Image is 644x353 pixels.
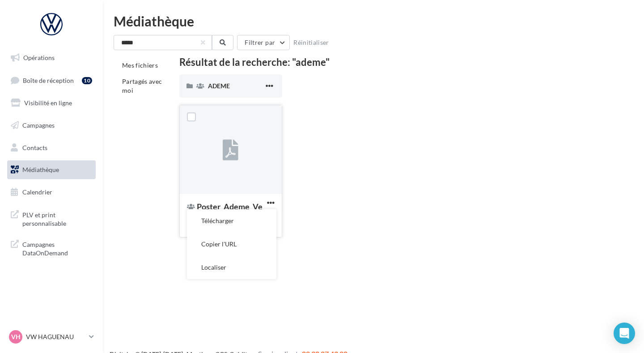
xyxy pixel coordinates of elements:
div: 10 [82,77,92,84]
span: Campagnes DataOnDemand [22,238,92,258]
span: ADEME [208,82,230,90]
span: Campagnes [22,121,55,129]
a: Calendrier [5,183,97,202]
span: Médiathèque [22,166,59,173]
a: Opérations [5,48,97,67]
span: Partagés avec moi [122,77,162,94]
span: Calendrier [22,188,52,196]
div: Médiathèque [114,14,633,28]
button: Copier l'URL [187,232,276,256]
span: Boîte de réception [23,76,74,84]
span: VH [11,332,21,341]
a: PLV et print personnalisable [5,205,97,232]
a: Médiathèque [5,160,97,179]
a: Boîte de réception10 [5,71,97,90]
button: Télécharger [187,209,276,232]
div: Résultat de la recherche: "ademe" [179,57,611,67]
a: Visibilité en ligne [5,94,97,112]
a: Contacts [5,138,97,157]
p: VW HAGUENAU [26,332,85,341]
span: Mes fichiers [122,61,158,69]
span: Contacts [22,143,47,151]
span: PLV et print personnalisable [22,209,92,228]
span: Opérations [23,54,55,61]
a: Campagnes [5,116,97,135]
button: Filtrer par [237,35,290,50]
button: Réinitialiser [290,37,333,48]
button: Localiser [187,256,276,279]
span: Poster_Ademe_Version_Finale Avril_23-04-25_STDC [187,202,263,222]
div: Open Intercom Messenger [614,323,635,344]
a: Campagnes DataOnDemand [5,235,97,261]
span: Visibilité en ligne [24,99,72,107]
a: VH VW HAGUENAU [7,328,96,345]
